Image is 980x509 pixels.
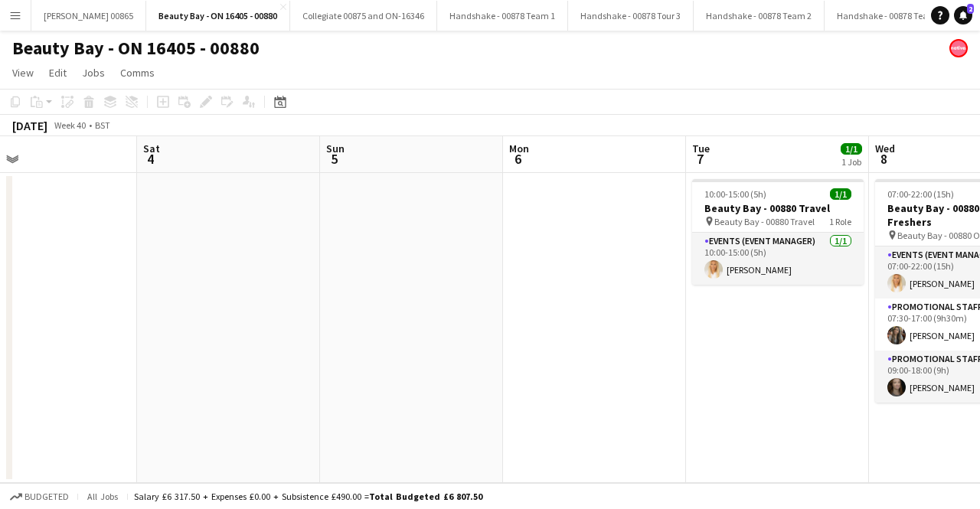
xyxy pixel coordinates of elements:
a: Comms [114,63,161,83]
a: 2 [954,6,972,24]
span: 8 [873,150,895,168]
span: Sat [143,142,160,155]
div: BST [95,119,110,131]
span: 2 [967,4,974,14]
button: Beauty Bay - ON 16405 - 00880 [146,1,290,31]
div: 1 Job [841,156,861,168]
span: Week 40 [51,119,89,131]
a: View [6,63,40,83]
span: Jobs [82,66,105,80]
h3: Beauty Bay - 00880 Travel [692,201,864,215]
span: Comms [120,66,155,80]
span: Tue [692,142,710,155]
span: 1/1 [830,188,851,200]
span: Wed [875,142,895,155]
span: 10:00-15:00 (5h) [704,188,766,200]
span: 5 [324,150,345,168]
button: Handshake - 00878 Tour 3 [568,1,694,31]
div: Salary £6 317.50 + Expenses £0.00 + Subsistence £490.00 = [134,491,482,502]
span: 4 [141,150,160,168]
a: Jobs [76,63,111,83]
span: Mon [509,142,529,155]
span: 6 [507,150,529,168]
button: Handshake - 00878 Team 4 [825,1,955,31]
span: Sun [326,142,345,155]
span: Budgeted [24,491,69,502]
div: [DATE] [12,118,47,133]
button: Handshake - 00878 Team 1 [437,1,568,31]
span: 7 [690,150,710,168]
span: Total Budgeted £6 807.50 [369,491,482,502]
app-user-avatar: native Staffing [949,39,968,57]
span: 1 Role [829,216,851,227]
button: Budgeted [8,488,71,505]
span: Beauty Bay - 00880 Travel [714,216,815,227]
h1: Beauty Bay - ON 16405 - 00880 [12,37,260,60]
span: Edit [49,66,67,80]
button: Handshake - 00878 Team 2 [694,1,825,31]
a: Edit [43,63,73,83]
button: [PERSON_NAME] 00865 [31,1,146,31]
button: Collegiate 00875 and ON-16346 [290,1,437,31]
span: 07:00-22:00 (15h) [887,188,954,200]
app-job-card: 10:00-15:00 (5h)1/1Beauty Bay - 00880 Travel Beauty Bay - 00880 Travel1 RoleEvents (Event Manager... [692,179,864,285]
span: All jobs [84,491,121,502]
app-card-role: Events (Event Manager)1/110:00-15:00 (5h)[PERSON_NAME] [692,233,864,285]
span: 1/1 [841,143,862,155]
span: View [12,66,34,80]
